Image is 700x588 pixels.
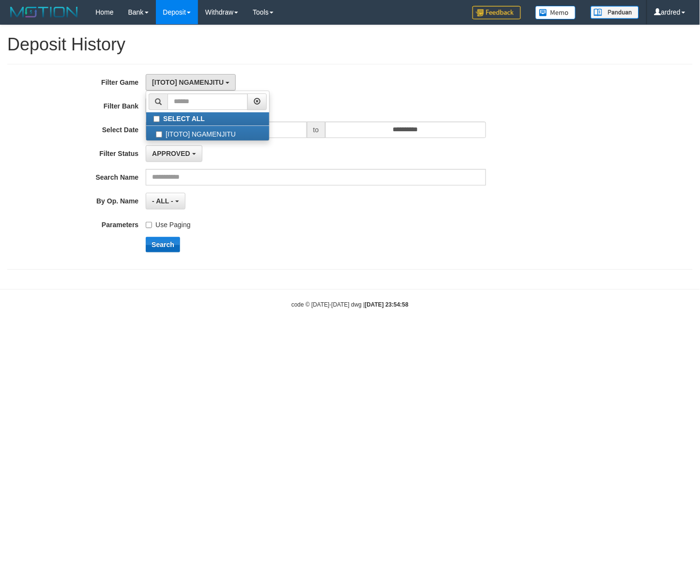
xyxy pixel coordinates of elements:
button: APPROVED [146,145,202,162]
label: [ITOTO] NGAMENJITU [146,126,269,140]
img: Button%20Memo.svg [535,6,576,19]
span: to [307,122,325,138]
small: code © [DATE]-[DATE] dwg | [291,301,409,308]
label: SELECT ALL [146,112,269,125]
button: - ALL - [146,193,185,209]
span: [ITOTO] NGAMENJITU [152,78,224,86]
h1: Deposit History [7,35,693,54]
span: APPROVED [152,150,190,157]
img: panduan.png [591,6,639,19]
button: [ITOTO] NGAMENJITU [146,74,236,91]
input: SELECT ALL [153,116,160,122]
span: - ALL - [152,197,173,205]
img: MOTION_logo.png [7,5,81,19]
input: Use Paging [146,222,152,228]
strong: [DATE] 23:54:58 [365,301,409,308]
button: Search [146,237,180,252]
label: Use Paging [146,217,190,230]
input: [ITOTO] NGAMENJITU [156,131,162,138]
img: Feedback.jpg [472,6,521,19]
